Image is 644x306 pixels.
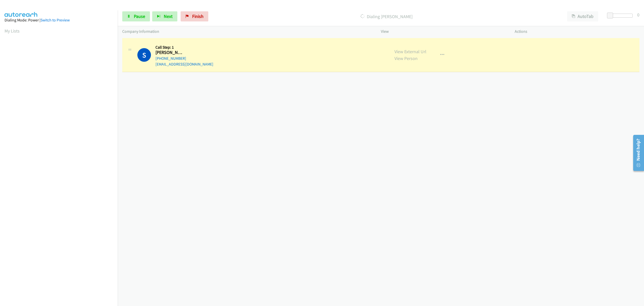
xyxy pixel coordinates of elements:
p: Dialing [PERSON_NAME] [215,13,558,20]
div: 0 [637,11,639,18]
iframe: Resource Center [630,133,644,173]
a: Switch to Preview [41,18,70,22]
a: [EMAIL_ADDRESS][DOMAIN_NAME] [155,62,213,67]
a: View Person [394,55,418,61]
button: Next [152,11,177,21]
span: Finish [192,13,204,19]
span: Pause [134,13,145,19]
p: Company Information [122,28,372,35]
p: Actions [515,28,639,35]
a: View External Url [394,49,426,54]
a: My Lists [5,28,20,34]
div: Dialing Mode: Power | [5,17,113,23]
h2: [PERSON_NAME] [155,50,182,55]
div: Delay between calls (in seconds) [610,14,633,18]
a: Pause [122,11,150,21]
h1: S [137,48,151,62]
a: [PHONE_NUMBER] [155,56,186,61]
a: Finish [181,11,208,21]
h5: Call Step: 1 [155,45,213,50]
p: View [381,28,506,35]
span: Next [164,13,173,19]
iframe: Dialpad [5,39,118,278]
button: AutoTab [567,11,598,21]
